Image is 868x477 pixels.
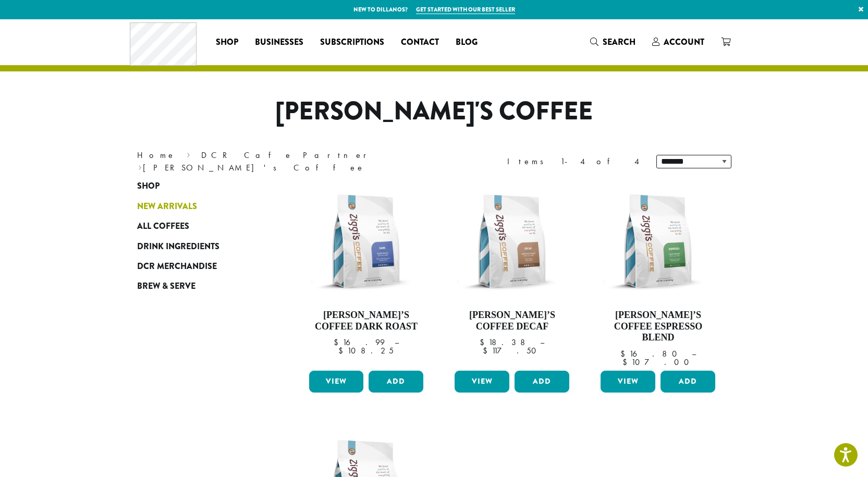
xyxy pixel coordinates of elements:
[137,240,219,253] span: Drink Ingredients
[622,357,631,368] span: $
[309,371,364,393] a: View
[137,150,176,161] a: Home
[620,348,682,359] bdi: 16.80
[483,345,541,356] bdi: 117.50
[137,149,419,174] nav: Breadcrumb
[137,256,262,276] a: DCR Merchandise
[137,200,197,213] span: New Arrivals
[334,337,343,348] span: $
[129,96,739,127] h1: [PERSON_NAME]'s Coffee
[137,260,217,273] span: DCR Merchandise
[603,36,635,48] span: Search
[401,36,439,49] span: Contact
[416,5,515,14] a: Get started with our best seller
[507,155,641,168] div: Items 1-4 of 4
[598,310,718,344] h4: [PERSON_NAME]’s Coffee Espresso Blend
[483,345,492,356] span: $
[137,220,189,233] span: All Coffees
[452,181,572,366] a: [PERSON_NAME]’s Coffee Decaf
[137,276,262,296] a: Brew & Serve
[480,337,488,348] span: $
[137,176,262,196] a: Shop
[455,371,509,393] a: View
[582,33,644,51] a: Search
[598,181,718,366] a: [PERSON_NAME]’s Coffee Espresso Blend
[692,348,696,359] span: –
[334,337,385,348] bdi: 16.99
[338,345,347,356] span: $
[207,34,247,51] a: Shop
[456,36,478,49] span: Blog
[255,36,303,49] span: Businesses
[201,150,374,161] a: DCR Cafe Partner
[661,371,715,393] button: Add
[480,337,530,348] bdi: 18.38
[620,348,629,359] span: $
[137,280,195,293] span: Brew & Serve
[307,181,426,366] a: [PERSON_NAME]’s Coffee Dark Roast
[622,357,694,368] bdi: 107.00
[540,337,544,348] span: –
[452,310,572,332] h4: [PERSON_NAME]’s Coffee Decaf
[137,197,262,216] a: New Arrivals
[216,36,238,49] span: Shop
[320,36,384,49] span: Subscriptions
[395,337,399,348] span: –
[515,371,569,393] button: Add
[137,216,262,236] a: All Coffees
[664,36,704,48] span: Account
[601,371,655,393] a: View
[307,310,426,332] h4: [PERSON_NAME]’s Coffee Dark Roast
[452,181,572,301] img: Ziggis-Decaf-Blend-12-oz.png
[187,145,190,162] span: ›
[369,371,423,393] button: Add
[306,181,426,301] img: Ziggis-Dark-Blend-12-oz.png
[138,158,142,174] span: ›
[598,181,718,301] img: Ziggis-Espresso-Blend-12-oz.png
[137,180,160,193] span: Shop
[338,345,394,356] bdi: 108.25
[137,236,262,256] a: Drink Ingredients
